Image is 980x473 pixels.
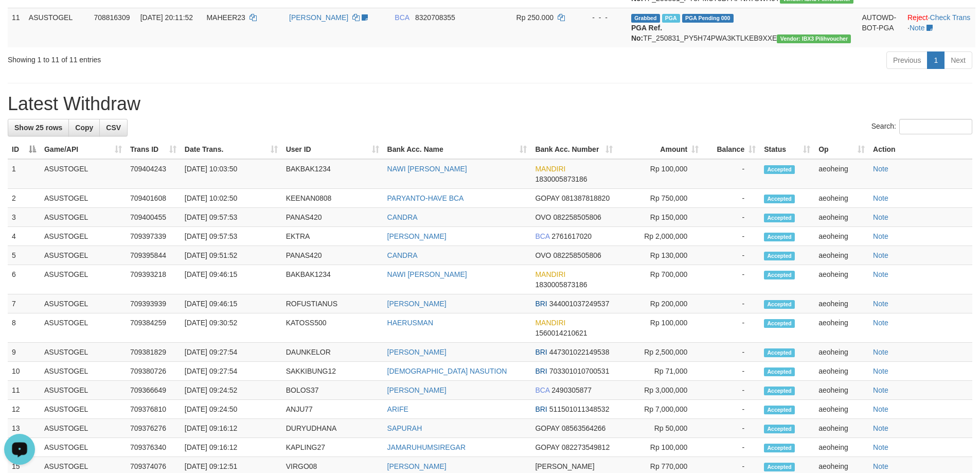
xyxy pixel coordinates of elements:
span: BCA [395,13,409,22]
th: Status: activate to sort column ascending [760,140,814,159]
td: [DATE] 09:46:15 [181,265,282,294]
span: Copy 1560014210621 to clipboard [535,329,587,337]
td: [DATE] 09:16:12 [181,419,282,438]
span: Copy 2490305877 to clipboard [551,386,592,394]
td: aeoheing [814,313,869,343]
span: [PERSON_NAME] [535,462,594,470]
a: Note [873,270,888,278]
td: 6 [8,265,40,294]
th: Bank Acc. Number: activate to sort column ascending [531,140,617,159]
td: 709401608 [126,189,181,208]
span: Accepted [764,444,795,452]
td: - [703,208,760,227]
span: Accepted [764,214,795,222]
span: BRI [535,367,547,375]
td: ASUSTOGEL [40,189,126,208]
td: Rp 130,000 [617,246,703,265]
a: Previous [886,51,928,69]
span: Copy 08563564266 to clipboard [562,424,606,432]
a: [PERSON_NAME] [387,348,447,356]
td: 5 [8,246,40,265]
span: Accepted [764,406,795,414]
td: PANAS420 [282,246,383,265]
td: ASUSTOGEL [40,419,126,438]
a: Reject [907,13,928,22]
span: Accepted [764,367,795,376]
span: Vendor URL: https://payment5.1velocity.biz [777,34,851,43]
td: [DATE] 09:57:53 [181,227,282,246]
span: Accepted [764,348,795,357]
a: JAMARUHUMSIREGAR [387,443,466,451]
td: 709376340 [126,438,181,457]
td: BOLOS37 [282,381,383,400]
span: Marked by aeotriv [662,14,680,23]
a: Note [873,348,888,356]
span: Copy 8320708355 to clipboard [415,13,455,22]
span: Accepted [764,233,795,241]
td: aeoheing [814,419,869,438]
td: aeoheing [814,362,869,381]
td: Rp 2,000,000 [617,227,703,246]
th: Game/API: activate to sort column ascending [40,140,126,159]
td: [DATE] 09:30:52 [181,313,282,343]
td: - [703,438,760,457]
a: [PERSON_NAME] [387,232,447,240]
td: SAKKIBUNG12 [282,362,383,381]
td: - [703,400,760,419]
td: aeoheing [814,294,869,313]
span: 708816309 [94,13,130,22]
td: aeoheing [814,227,869,246]
a: Copy [68,119,100,136]
span: Copy 703301010700531 to clipboard [549,367,610,375]
a: [PERSON_NAME] [289,13,348,22]
span: Show 25 rows [14,124,62,132]
td: 4 [8,227,40,246]
td: 7 [8,294,40,313]
td: - [703,246,760,265]
span: Accepted [764,463,795,471]
th: Bank Acc. Name: activate to sort column ascending [383,140,531,159]
span: Rp 250.000 [516,13,554,22]
span: MANDIRI [535,319,565,327]
div: Showing 1 to 11 of 11 entries [8,50,401,65]
span: Copy 082273549812 to clipboard [562,443,610,451]
span: Copy [75,124,93,132]
span: [DATE] 20:11:52 [140,13,193,22]
th: Date Trans.: activate to sort column ascending [181,140,282,159]
a: NAWI [PERSON_NAME] [387,165,467,173]
td: ASUSTOGEL [40,313,126,343]
a: Note [873,386,888,394]
span: Copy 1830005873186 to clipboard [535,281,587,289]
td: Rp 700,000 [617,265,703,294]
td: Rp 50,000 [617,419,703,438]
td: aeoheing [814,246,869,265]
td: 11 [8,8,25,47]
td: 709395844 [126,246,181,265]
a: Check Trans [930,13,971,22]
span: BRI [535,405,547,413]
a: Note [873,367,888,375]
td: ASUSTOGEL [40,362,126,381]
td: [DATE] 10:02:50 [181,189,282,208]
span: MANDIRI [535,165,565,173]
td: Rp 7,000,000 [617,400,703,419]
td: - [703,419,760,438]
td: Rp 100,000 [617,438,703,457]
span: Accepted [764,300,795,309]
td: - [703,381,760,400]
td: ASUSTOGEL [40,294,126,313]
th: User ID: activate to sort column ascending [282,140,383,159]
span: OVO [535,251,551,259]
td: [DATE] 09:24:52 [181,381,282,400]
td: KAPLING27 [282,438,383,457]
td: aeoheing [814,208,869,227]
td: 709404243 [126,159,181,189]
td: [DATE] 09:16:12 [181,438,282,457]
td: ANJU77 [282,400,383,419]
a: Next [944,51,972,69]
b: PGA Ref. No: [631,24,662,42]
td: EKTRA [282,227,383,246]
td: KEENAN0808 [282,189,383,208]
td: 709366649 [126,381,181,400]
span: Copy 081387818820 to clipboard [562,194,610,202]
